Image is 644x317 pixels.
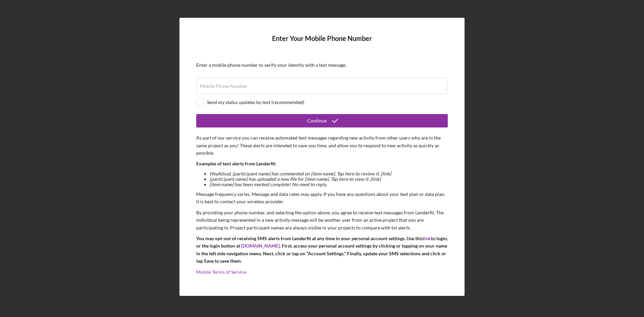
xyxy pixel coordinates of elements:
[200,84,248,89] label: Mobile Phone Number
[307,114,327,127] div: Continue
[196,235,448,265] p: You may opt-out of receiving SMS alerts from Lenderfit at any time in your personal account setti...
[241,243,280,249] a: [DOMAIN_NAME]
[196,209,448,231] p: By providing your phone number, and selecting the option above, you agree to receive text message...
[196,35,448,52] h4: Enter Your Mobile Phone Number
[196,134,448,157] p: As part of our service you can receive automated text messages regarding new activity from other ...
[207,100,304,105] div: Send my status updates by text (recommended)
[196,62,448,68] div: Enter a mobile phone number to verify your identity with a text message.
[210,182,448,187] li: [item name] has been marked complete! No need to reply.
[196,191,448,206] p: Message frequency varies. Message and data rates may apply. If you have any questions about your ...
[196,269,246,275] a: Mobile Terms of Service
[196,114,448,127] button: Continue
[423,235,431,241] a: link
[210,176,448,182] li: [participant name] has uploaded a new file for [item name]. Tap here to view it. [link]
[210,171,448,176] li: Hey Abiud , [participant name] has commented on [item name]. Tap here to review it. [link]
[196,160,448,167] p: Examples of text alerts from Lenderfit:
